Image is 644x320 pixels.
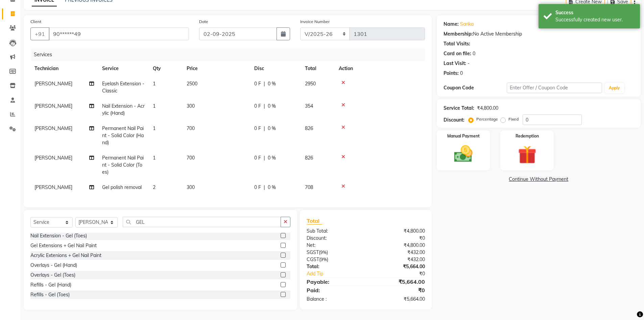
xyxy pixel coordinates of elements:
label: Percentage [476,116,498,122]
span: 9% [320,257,327,262]
span: 0 % [268,80,276,87]
div: Coupon Code [444,84,507,91]
span: [PERSON_NAME] [34,155,72,161]
span: | [264,103,265,110]
label: Manual Payment [447,133,480,139]
span: 0 % [268,184,276,191]
div: ₹5,664.00 [366,278,430,286]
th: Action [335,61,425,76]
div: Balance : [302,296,366,303]
div: ( ) [302,256,366,263]
img: _cash.svg [448,143,478,165]
span: 1 [153,155,156,161]
div: Total: [302,263,366,270]
span: CGST [307,256,319,262]
span: 1 [153,125,156,131]
div: ₹432.00 [366,256,430,263]
div: Name: [444,21,459,28]
span: 0 F [254,80,261,87]
div: Nail Extension - Gel (Toes) [30,232,87,239]
a: Add Tip [302,270,376,277]
div: Service Total: [444,105,474,112]
div: ₹0 [366,235,430,242]
span: 2950 [305,81,316,87]
div: ₹5,664.00 [366,296,430,303]
div: Net: [302,242,366,249]
div: Discount: [302,235,366,242]
th: Total [301,61,335,76]
span: | [264,125,265,132]
span: | [264,184,265,191]
div: Payable: [302,278,366,286]
span: Gel polish removal [102,184,142,190]
span: | [264,80,265,87]
span: Permanent Nail Paint - Solid Color (Hand) [102,125,144,146]
input: Search or Scan [123,217,281,227]
div: ₹0 [377,270,430,277]
div: Successfully created new user. [555,16,635,23]
th: Service [98,61,149,76]
span: 0 F [254,125,261,132]
th: Qty [149,61,183,76]
div: ₹5,664.00 [366,263,430,270]
div: ₹4,800.00 [366,242,430,249]
span: Eyelash Extension - Classic [102,81,144,94]
img: _gift.svg [512,143,542,166]
div: Paid: [302,286,366,294]
div: Total Visits: [444,40,470,47]
div: Success [555,9,635,16]
div: Discount: [444,116,464,124]
span: 826 [305,155,313,161]
div: ( ) [302,249,366,256]
div: Overlays - Gel (Hand) [30,262,77,269]
span: 9% [320,250,327,255]
label: Redemption [516,133,539,139]
div: Sub Total: [302,228,366,235]
div: Points: [444,70,459,77]
a: Sarika [460,21,474,28]
span: 0 % [268,154,276,162]
div: ₹4,800.00 [366,228,430,235]
span: [PERSON_NAME] [34,125,72,131]
span: [PERSON_NAME] [34,103,72,109]
div: ₹4,800.00 [477,105,498,112]
span: 0 % [268,103,276,110]
span: 700 [187,125,195,131]
input: Search by Name/Mobile/Email/Code [49,27,189,40]
span: Permanent Nail Paint - Solid Color (Toes) [102,155,144,175]
div: 0 [460,70,463,77]
label: Date [199,19,208,25]
th: Technician [30,61,98,76]
th: Price [183,61,250,76]
label: Fixed [508,116,519,122]
span: 1 [153,103,156,109]
input: Enter Offer / Coupon Code [507,83,602,93]
label: Client [30,19,41,25]
div: Refills - Gel (Hand) [30,281,71,289]
span: 300 [187,103,195,109]
div: ₹432.00 [366,249,430,256]
span: | [264,154,265,162]
div: Membership: [444,30,473,38]
div: - [468,60,470,67]
span: 300 [187,184,195,190]
div: Refills - Gel (Toes) [30,291,70,298]
div: No Active Membership [444,30,634,38]
span: 0 F [254,103,261,110]
span: 0 % [268,125,276,132]
span: 1 [153,81,156,87]
div: 0 [473,50,475,57]
span: 0 F [254,154,261,162]
span: 0 F [254,184,261,191]
span: 708 [305,184,313,190]
span: 826 [305,125,313,131]
button: +91 [30,27,49,40]
div: Overlays - Gel (Toes) [30,272,75,279]
span: 354 [305,103,313,109]
span: 2500 [187,81,197,87]
div: ₹0 [366,286,430,294]
span: 2 [153,184,156,190]
span: Nail Extension - Acrylic (Hand) [102,103,145,116]
div: Card on file: [444,50,471,57]
span: Total [307,217,322,225]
